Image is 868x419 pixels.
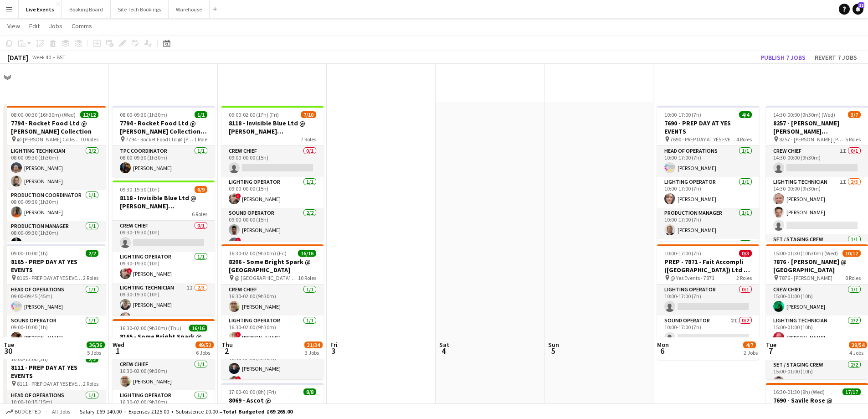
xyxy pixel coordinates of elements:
[221,285,324,316] app-card-role: Crew Chief1/116:30-02:00 (9h30m)[PERSON_NAME]
[72,22,92,30] span: Comms
[4,258,106,274] h3: 8165 - PREP DAY AT YES EVENTS
[766,234,868,265] app-card-role: Set / Staging Crew1/1
[126,136,194,143] span: 7794 - Rocket Food Ltd @ [PERSON_NAME] Collection
[657,119,759,135] h3: 7690 - PREP DAY AT YES EVENTS
[113,359,215,390] app-card-role: Crew Chief1/116:30-02:00 (9h30m)[PERSON_NAME]
[4,20,24,32] a: View
[111,346,124,356] span: 1
[113,283,215,340] app-card-role: Lighting Technician1I2/309:30-19:30 (10h)[PERSON_NAME][PERSON_NAME]
[7,53,28,62] div: [DATE]
[773,250,838,257] span: 15:00-01:30 (10h30m) (Wed)
[169,0,210,18] button: Warehouse
[438,346,449,356] span: 4
[849,341,867,348] span: 39/54
[113,181,215,316] app-job-card: 09:30-19:30 (10h)6/98118 - Invisible Blue Ltd @ [PERSON_NAME][GEOGRAPHIC_DATA]6 RolesCrew Chief0/...
[113,119,215,135] h3: 7794 - Rocket Food Ltd @ [PERSON_NAME] Collection - LOAD OUT
[4,106,106,241] app-job-card: 08:00-00:30 (16h30m) (Wed)12/127794 - Rocket Food Ltd @ [PERSON_NAME] Collection @ [PERSON_NAME] ...
[221,244,324,379] app-job-card: 16:30-02:00 (9h30m) (Fri)16/168206 - Some Bright Spark @ [GEOGRAPHIC_DATA] @ [GEOGRAPHIC_DATA] - ...
[4,316,106,347] app-card-role: Sound Operator1/109:00-10:00 (1h)[PERSON_NAME]
[842,388,861,395] span: 17/17
[221,208,324,252] app-card-role: Sound Operator2/209:00-00:00 (15h)[PERSON_NAME]![PERSON_NAME]
[657,239,759,270] app-card-role: Sound Operator1/1
[221,106,324,241] app-job-card: 09:00-02:00 (17h) (Fri)7/108118 - Invisible Blue Ltd @ [PERSON_NAME][GEOGRAPHIC_DATA]7 RolesCrew ...
[657,208,759,239] app-card-role: Production Manager1/110:00-17:00 (7h)[PERSON_NAME]
[221,119,324,135] h3: 8118 - Invisible Blue Ltd @ [PERSON_NAME][GEOGRAPHIC_DATA]
[656,346,669,356] span: 6
[4,244,106,347] div: 09:00-10:00 (1h)2/28165 - PREP DAY AT YES EVENTS 8165 - PREP DAY AT YES EVENTS2 RolesHead of Oper...
[298,250,316,257] span: 16/16
[87,341,105,348] span: 36/36
[2,346,14,356] span: 30
[17,380,83,387] span: 8111 - PREP DAY AT YES EVENTS
[196,349,213,356] div: 6 Jobs
[83,274,98,281] span: 2 Roles
[111,0,169,18] button: Site Tech Bookings
[853,4,863,15] a: 22
[4,119,106,135] h3: 7794 - Rocket Food Ltd @ [PERSON_NAME] Collection
[439,341,449,349] span: Sat
[766,360,868,404] app-card-role: Set / Staging Crew2/215:00-01:00 (10h)[PERSON_NAME]
[736,274,752,281] span: 2 Roles
[221,177,324,208] app-card-role: Lighting Operator1/109:00-00:00 (15h)![PERSON_NAME]
[657,146,759,177] app-card-role: Head of Operations1/110:00-17:00 (7h)[PERSON_NAME]
[17,274,83,281] span: 8165 - PREP DAY AT YES EVENTS
[26,20,43,32] a: Edit
[766,106,868,241] app-job-card: 14:30-00:00 (9h30m) (Wed)3/78257 - [PERSON_NAME] [PERSON_NAME] International @ [GEOGRAPHIC_DATA] ...
[195,341,214,348] span: 49/52
[229,111,279,118] span: 09:00-02:00 (17h) (Fri)
[113,146,215,177] app-card-role: TPC Coordinator1/108:00-09:30 (1h30m)[PERSON_NAME]
[236,332,241,337] span: !
[845,136,861,143] span: 5 Roles
[195,186,207,193] span: 6/9
[17,136,80,143] span: @ [PERSON_NAME] Collection - 7794
[29,22,40,30] span: Edit
[4,190,106,221] app-card-role: Production Coordinator1/108:00-09:30 (1h30m)[PERSON_NAME]
[304,341,323,348] span: 31/34
[62,0,111,18] button: Booking Board
[45,20,66,32] a: Jobs
[657,106,759,241] app-job-card: 10:00-17:00 (7h)4/47690 - PREP DAY AT YES EVENTS 7690 - PREP DAY AT YES EVENTS4 RolesHead of Oper...
[229,250,287,257] span: 16:30-02:00 (9h30m) (Fri)
[848,111,861,118] span: 3/7
[766,244,868,379] app-job-card: 15:00-01:30 (10h30m) (Wed)10/127876 - [PERSON_NAME] @ [GEOGRAPHIC_DATA] 7876 - [PERSON_NAME]8 Rol...
[120,111,167,118] span: 08:00-09:30 (1h30m)
[739,250,752,257] span: 0/3
[222,408,293,415] span: Total Budgeted £69 265.00
[766,285,868,316] app-card-role: Crew Chief1/115:00-01:00 (10h)[PERSON_NAME]
[743,341,756,348] span: 4/7
[113,106,215,177] div: 08:00-09:30 (1h30m)1/17794 - Rocket Food Ltd @ [PERSON_NAME] Collection - LOAD OUT 7794 - Rocket ...
[657,258,759,274] h3: PREP - 7871 - Fait Accompli ([GEOGRAPHIC_DATA]) Ltd @ YES Events
[305,349,322,356] div: 3 Jobs
[49,22,62,30] span: Jobs
[229,388,276,395] span: 17:00-01:00 (8h) (Fri)
[221,396,324,413] h3: 8069 - Ascot @ [GEOGRAPHIC_DATA]
[330,341,338,349] span: Fri
[68,20,96,32] a: Comms
[87,349,104,356] div: 5 Jobs
[80,136,98,143] span: 10 Roles
[120,325,181,331] span: 16:30-02:00 (9h30m) (Thu)
[657,285,759,316] app-card-role: Lighting Operator0/110:00-17:00 (7h)
[15,409,41,415] span: Budgeted
[19,0,62,18] button: Live Events
[113,252,215,283] app-card-role: Lighting Operator1/109:30-19:30 (10h)![PERSON_NAME]
[657,341,669,349] span: Mon
[657,244,759,360] app-job-card: 10:00-17:00 (7h)0/3PREP - 7871 - Fait Accompli ([GEOGRAPHIC_DATA]) Ltd @ YES Events @ Yes Events ...
[766,119,868,135] h3: 8257 - [PERSON_NAME] [PERSON_NAME] International @ [GEOGRAPHIC_DATA]
[4,285,106,316] app-card-role: Head of Operations1/109:00-09:45 (45m)[PERSON_NAME]
[195,111,207,118] span: 1/1
[80,111,98,118] span: 12/12
[236,193,241,199] span: !
[757,52,809,63] button: Publish 7 jobs
[811,52,861,63] button: Revert 7 jobs
[548,341,559,349] span: Sun
[779,136,845,143] span: 8257 - [PERSON_NAME] [PERSON_NAME] International @ [GEOGRAPHIC_DATA]
[7,22,20,30] span: View
[773,388,825,395] span: 16:30-01:30 (9h) (Wed)
[194,136,207,143] span: 1 Role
